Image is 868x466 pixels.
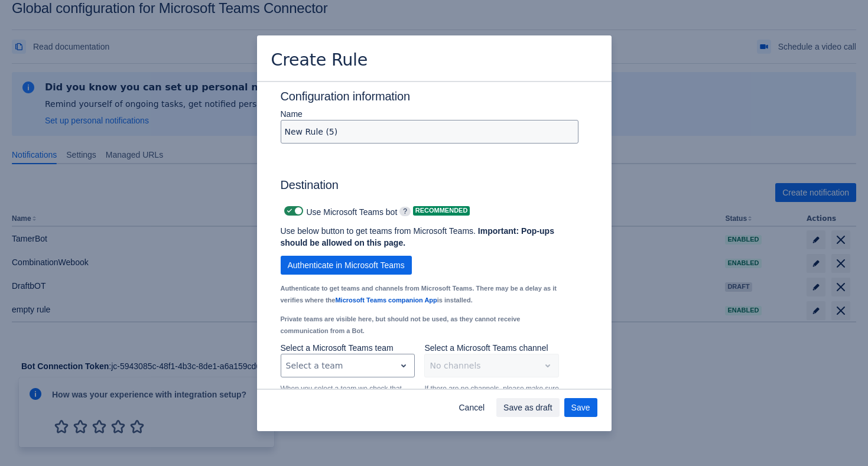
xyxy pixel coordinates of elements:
[257,81,612,390] div: Scrollable content
[564,398,597,417] button: Save
[288,256,405,275] span: Authenticate in Microsoft Teams
[496,398,560,417] button: Save as draft
[459,398,485,417] span: Cancel
[424,342,559,354] p: Select a Microsoft Teams channel
[424,384,559,418] p: If there are no channels, please make sure that Microsoft Teams Jira Connector bot is installed i...
[281,225,560,249] p: Use below button to get teams from Microsoft Teams.
[281,285,557,304] small: Authenticate to get teams and channels from Microsoft Teams. There may be a delay as it verifies ...
[396,359,411,373] span: open
[281,203,398,219] div: Use Microsoft Teams bot
[413,207,470,214] span: Recommended
[281,384,415,409] p: When you select a team we check that Microsoft Teams Jira Connector bot is installed.
[335,296,437,304] a: Microsoft Teams companion App
[271,50,368,73] h3: Create Rule
[399,207,411,216] span: ?
[281,315,521,334] small: Private teams are visible here, but should not be used, as they cannot receive communication from...
[281,89,588,108] h3: Configuration information
[281,108,578,120] p: Name
[281,226,554,247] strong: Important: Pop-ups should be allowed on this page.
[503,398,552,417] span: Save as draft
[451,398,492,417] button: Cancel
[281,342,415,354] p: Select a Microsoft Teams team
[281,121,578,142] input: Please enter the name of the rule here
[281,178,578,197] h3: Destination
[571,398,590,417] span: Save
[281,256,412,275] button: Authenticate in Microsoft Teams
